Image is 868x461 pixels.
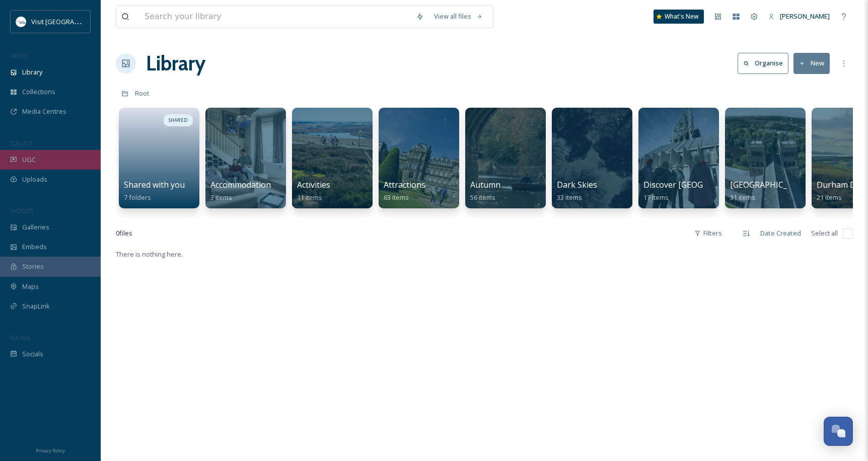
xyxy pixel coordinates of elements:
[297,179,330,190] span: Activities
[22,87,55,97] span: Collections
[146,48,205,79] a: Library
[10,207,33,214] span: WIDGETS
[384,193,409,202] span: 63 items
[557,180,597,202] a: Dark Skies33 items
[22,155,36,165] span: UGC
[793,53,830,73] button: New
[689,223,727,243] div: Filters
[22,67,42,77] span: Library
[124,193,151,202] span: 7 folders
[730,193,755,202] span: 31 items
[135,87,150,99] a: Root
[384,179,425,190] span: Attractions
[116,250,183,259] span: There is nothing here.
[10,52,28,59] span: MEDIA
[738,53,793,73] a: Organise
[210,193,232,202] span: 3 items
[470,193,495,202] span: 56 items
[470,179,500,190] span: Autumn
[22,107,66,116] span: Media Centres
[16,17,26,27] img: 1680077135441.jpeg
[824,417,853,446] button: Open Chat
[738,53,788,73] button: Organise
[763,7,835,26] a: [PERSON_NAME]
[22,301,50,311] span: SnapLink
[730,179,811,190] span: [GEOGRAPHIC_DATA]
[22,175,47,184] span: Uploads
[384,180,425,202] a: Attractions63 items
[730,180,811,202] a: [GEOGRAPHIC_DATA]31 items
[811,228,838,238] span: Select all
[22,282,39,291] span: Maps
[116,228,132,238] span: 0 file s
[10,334,30,341] span: SOCIALS
[124,179,185,190] span: Shared with you
[169,117,188,124] span: SHARED
[31,17,109,26] span: Visit [GEOGRAPHIC_DATA]
[36,447,65,454] span: Privacy Policy
[643,193,669,202] span: 17 items
[210,180,271,202] a: Accommodation3 items
[557,193,582,202] span: 33 items
[22,262,44,271] span: Stories
[36,444,65,456] a: Privacy Policy
[755,223,806,243] div: Date Created
[297,193,322,202] span: 11 items
[429,7,488,26] a: View all files
[116,103,202,208] a: SHAREDShared with you7 folders
[22,222,49,232] span: Galleries
[643,180,759,202] a: Discover [GEOGRAPHIC_DATA]17 items
[780,12,830,21] span: [PERSON_NAME]
[210,179,271,190] span: Accommodation
[654,10,704,24] a: What's New
[643,179,759,190] span: Discover [GEOGRAPHIC_DATA]
[10,139,32,147] span: COLLECT
[557,179,597,190] span: Dark Skies
[297,180,330,202] a: Activities11 items
[22,349,43,359] span: Socials
[22,242,47,252] span: Embeds
[470,180,500,202] a: Autumn56 items
[139,6,411,28] input: Search your library
[135,89,150,98] span: Root
[817,193,842,202] span: 21 items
